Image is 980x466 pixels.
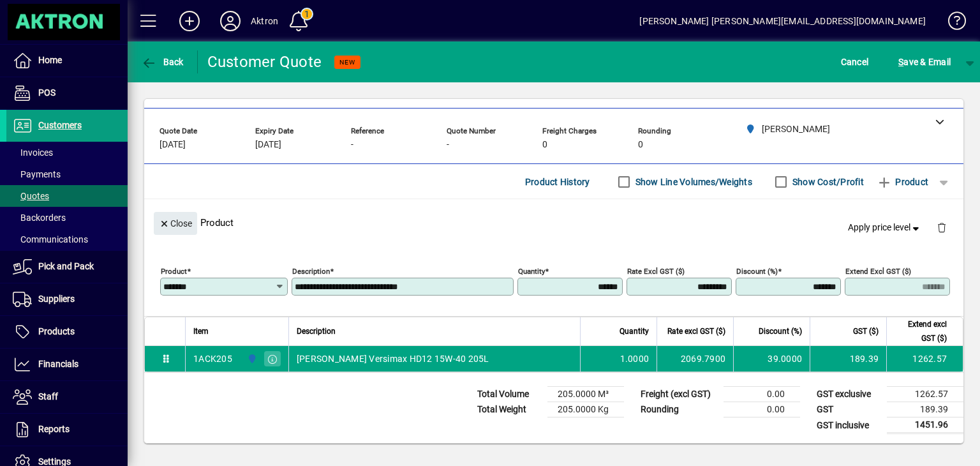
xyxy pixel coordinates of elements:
[297,352,489,365] span: [PERSON_NAME] Versimax HD12 15W-40 205L
[518,267,545,276] mat-label: Quantity
[6,163,128,185] a: Payments
[542,140,547,150] span: 0
[724,387,800,402] td: 0.00
[471,402,547,417] td: Total Weight
[339,58,355,66] span: NEW
[759,324,802,338] span: Discount (%)
[898,52,951,72] span: ave & Email
[6,77,128,109] a: POS
[810,387,887,402] td: GST exclusive
[13,169,61,179] span: Payments
[810,417,887,433] td: GST inclusive
[634,387,724,402] td: Freight (excl GST)
[6,381,128,413] a: Staff
[6,45,128,77] a: Home
[620,324,649,338] span: Quantity
[38,120,82,130] span: Customers
[810,346,886,372] td: 189.39
[13,147,53,158] span: Invoices
[161,267,187,276] mat-label: Product
[627,267,685,276] mat-label: Rate excl GST ($)
[6,414,128,446] a: Reports
[38,424,70,434] span: Reports
[724,402,800,417] td: 0.00
[848,221,922,234] span: Apply price level
[159,213,192,234] span: Close
[38,261,94,271] span: Pick and Pack
[634,402,724,417] td: Rounding
[251,11,278,31] div: Aktron
[887,417,963,433] td: 1451.96
[160,140,186,150] span: [DATE]
[926,222,957,233] app-page-header-button: Delete
[665,352,725,365] div: 2069.7900
[447,140,449,150] span: -
[926,212,957,243] button: Delete
[525,172,590,192] span: Product History
[351,140,353,150] span: -
[6,283,128,315] a: Suppliers
[38,391,58,402] span: Staff
[13,234,88,244] span: Communications
[886,346,963,372] td: 1262.57
[244,352,258,366] span: HAMILTON
[877,172,928,192] span: Product
[892,50,957,73] button: Save & Email
[38,55,62,65] span: Home
[838,50,872,73] button: Cancel
[6,207,128,229] a: Backorders
[547,387,624,402] td: 205.0000 M³
[620,352,650,365] span: 1.0000
[6,229,128,250] a: Communications
[638,140,643,150] span: 0
[141,57,184,67] span: Back
[210,10,251,33] button: Profile
[38,326,75,336] span: Products
[144,199,963,246] div: Product
[6,316,128,348] a: Products
[639,11,926,31] div: [PERSON_NAME] [PERSON_NAME][EMAIL_ADDRESS][DOMAIN_NAME]
[845,267,911,276] mat-label: Extend excl GST ($)
[870,170,935,193] button: Product
[6,251,128,283] a: Pick and Pack
[38,87,56,98] span: POS
[38,359,78,369] span: Financials
[843,216,927,239] button: Apply price level
[292,267,330,276] mat-label: Description
[151,217,200,229] app-page-header-button: Close
[471,387,547,402] td: Total Volume
[207,52,322,72] div: Customer Quote
[128,50,198,73] app-page-header-button: Back
[547,402,624,417] td: 205.0000 Kg
[297,324,336,338] span: Description
[633,176,752,188] label: Show Line Volumes/Weights
[853,324,879,338] span: GST ($)
[154,212,197,235] button: Close
[6,142,128,163] a: Invoices
[898,57,903,67] span: S
[790,176,864,188] label: Show Cost/Profit
[887,402,963,417] td: 189.39
[255,140,281,150] span: [DATE]
[887,387,963,402] td: 1262.57
[13,213,66,223] span: Backorders
[138,50,187,73] button: Back
[667,324,725,338] span: Rate excl GST ($)
[736,267,778,276] mat-label: Discount (%)
[895,317,947,345] span: Extend excl GST ($)
[810,402,887,417] td: GST
[193,352,232,365] div: 1ACK205
[6,185,128,207] a: Quotes
[38,294,75,304] span: Suppliers
[520,170,595,193] button: Product History
[733,346,810,372] td: 39.0000
[193,324,209,338] span: Item
[6,349,128,380] a: Financials
[841,52,869,72] span: Cancel
[169,10,210,33] button: Add
[13,191,49,201] span: Quotes
[939,3,964,44] a: Knowledge Base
